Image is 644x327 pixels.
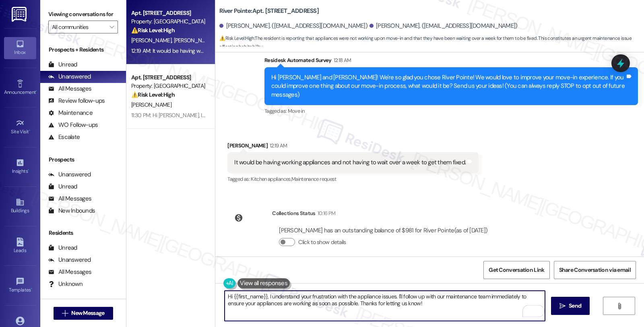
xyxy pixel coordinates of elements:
[54,307,113,320] button: New Message
[174,37,214,44] span: [PERSON_NAME]
[4,156,36,178] a: Insights •
[559,303,566,309] i: 
[131,17,206,26] div: Property: [GEOGRAPHIC_DATA]
[131,91,175,98] strong: ⚠️ Risk Level: High
[489,266,544,274] span: Get Conversation Link
[48,170,91,179] div: Unanswered
[31,286,32,292] span: •
[131,73,206,82] div: Apt. [STREET_ADDRESS]
[48,85,91,93] div: All Messages
[131,101,171,108] span: [PERSON_NAME]
[48,182,77,191] div: Unread
[131,9,206,17] div: Apt. [STREET_ADDRESS]
[52,21,105,33] input: All communities
[40,229,126,237] div: Residents
[554,261,636,279] button: Share Conversation via email
[316,209,336,217] div: 10:16 PM
[279,226,487,235] div: [PERSON_NAME] has an outstanding balance of $981 for River Pointe (as of [DATE])
[28,167,29,173] span: •
[332,56,351,64] div: 12:18 AM
[551,297,590,315] button: Send
[369,22,518,30] div: [PERSON_NAME]. ([EMAIL_ADDRESS][DOMAIN_NAME])
[131,47,366,54] div: 12:19 AM: It would be having working appliances and not having to wait over a week to get them fi...
[29,128,30,133] span: •
[131,37,174,44] span: [PERSON_NAME]
[48,133,80,141] div: Escalate
[4,37,36,59] a: Inbox
[219,35,254,41] strong: ⚠️ Risk Level: High
[48,72,91,81] div: Unanswered
[616,303,622,309] i: 
[4,116,36,138] a: Site Visit •
[288,108,304,114] span: Move in
[48,195,91,203] div: All Messages
[219,7,319,15] b: River Pointe: Apt. [STREET_ADDRESS]
[227,173,479,185] div: Tagged as:
[40,155,126,164] div: Prospects
[36,88,37,94] span: •
[272,209,315,217] div: Collections Status
[48,60,77,69] div: Unread
[251,176,291,182] span: Kitchen appliances ,
[271,73,625,99] div: Hi [PERSON_NAME] and [PERSON_NAME]! We're so glad you chose River Pointe! We would love to improv...
[569,302,581,310] span: Send
[225,291,545,321] textarea: To enrich screen reader interactions, please activate Accessibility in Grammarly extension settings
[268,141,287,150] div: 12:19 AM
[298,238,346,246] label: Click to show details
[483,261,549,279] button: Get Conversation Link
[234,158,466,167] div: It would be having working appliances and not having to wait over a week to get them fixed.
[219,34,644,52] span: : The resident is reporting that appliances were not working upon move-in and that they have been...
[40,46,126,54] div: Prospects + Residents
[48,268,91,276] div: All Messages
[219,22,367,30] div: [PERSON_NAME]. ([EMAIL_ADDRESS][DOMAIN_NAME])
[48,97,105,105] div: Review follow-ups
[227,141,479,153] div: [PERSON_NAME]
[48,244,77,252] div: Unread
[62,310,68,317] i: 
[264,56,638,67] div: Residesk Automated Survey
[4,275,36,296] a: Templates •
[48,121,98,129] div: WO Follow-ups
[48,8,118,21] label: Viewing conversations for
[291,176,336,182] span: Maintenance request
[264,105,638,117] div: Tagged as:
[559,266,631,274] span: Share Conversation via email
[131,82,206,90] div: Property: [GEOGRAPHIC_DATA]
[48,109,93,117] div: Maintenance
[109,24,114,30] i: 
[12,7,28,22] img: ResiDesk Logo
[48,256,91,264] div: Unanswered
[71,309,104,317] span: New Message
[4,195,36,217] a: Buildings
[131,27,175,34] strong: ⚠️ Risk Level: High
[48,207,95,215] div: New Inbounds
[48,280,83,288] div: Unknown
[4,235,36,257] a: Leads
